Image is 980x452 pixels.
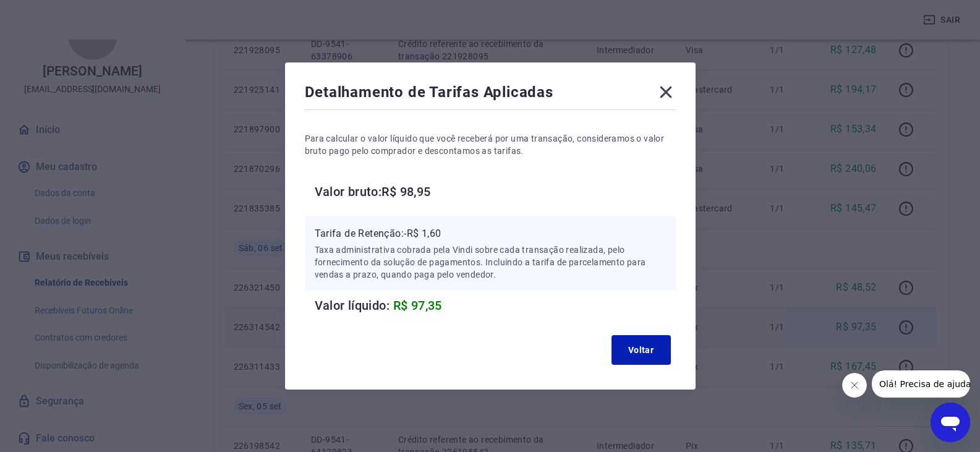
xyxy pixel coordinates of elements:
iframe: Mensagem da empresa [872,370,970,398]
span: R$ 97,35 [393,298,442,313]
h6: Valor líquido: [315,296,676,315]
p: Taxa administrativa cobrada pela Vindi sobre cada transação realizada, pelo fornecimento da soluç... [315,244,666,281]
p: Para calcular o valor líquido que você receberá por uma transação, consideramos o valor bruto pag... [305,132,676,157]
span: Olá! Precisa de ajuda? [7,9,104,19]
div: Detalhamento de Tarifas Aplicadas [305,82,676,107]
iframe: Fechar mensagem [842,373,867,398]
p: Tarifa de Retenção: -R$ 1,60 [315,226,666,241]
button: Voltar [611,335,671,365]
iframe: Botão para abrir a janela de mensagens [931,403,970,442]
h6: Valor bruto: R$ 98,95 [315,182,676,202]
